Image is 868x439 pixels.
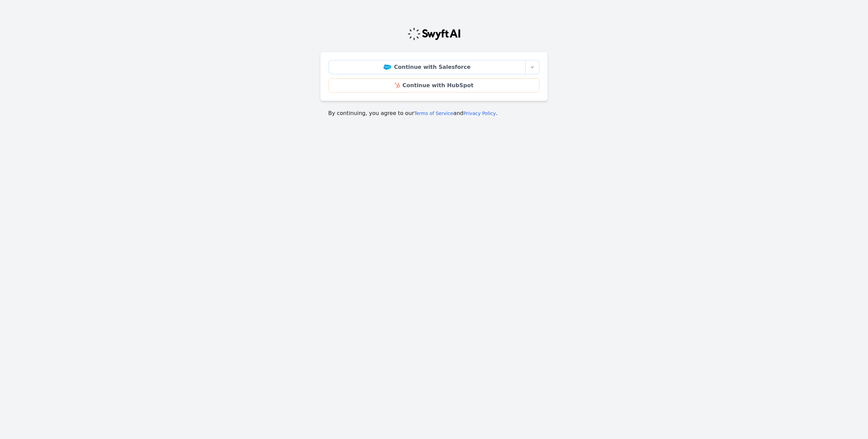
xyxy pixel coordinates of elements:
a: Continue with Salesforce [329,60,526,74]
p: By continuing, you agree to our and . [328,109,540,117]
img: Swyft Logo [407,27,461,41]
a: Terms of Service [414,111,453,116]
img: HubSpot [395,83,400,88]
img: Salesforce [383,64,391,70]
a: Privacy Policy [463,111,496,116]
a: Continue with HubSpot [329,78,539,93]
